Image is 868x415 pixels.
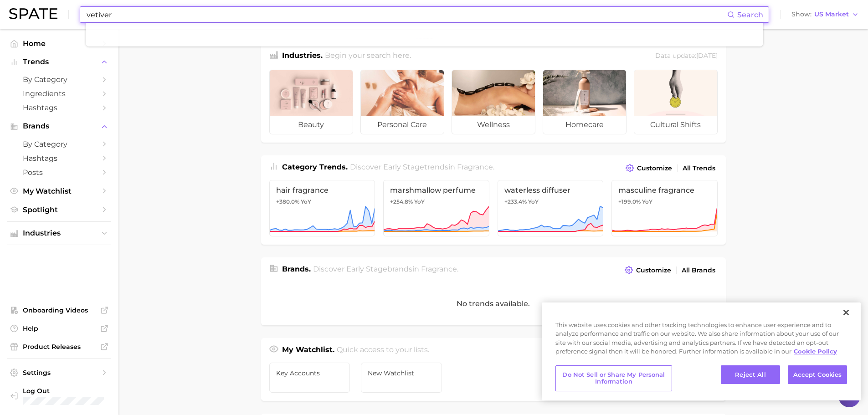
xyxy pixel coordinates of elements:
[680,162,718,174] a: All Trends
[7,203,111,217] a: Spotlight
[634,70,718,134] a: cultural shifts
[634,116,717,134] span: cultural shifts
[789,9,861,20] button: ShowUS Market
[276,186,369,195] span: hair fragrance
[360,70,444,134] a: personal care
[7,137,111,151] a: by Category
[7,72,111,87] a: by Category
[7,226,111,240] button: Industries
[7,55,111,69] button: Trends
[23,324,96,333] span: Help
[623,162,674,174] button: Customize
[452,116,535,134] span: wellness
[23,387,116,395] span: Log Out
[282,265,311,273] span: Brands .
[7,384,111,408] a: Log out. Currently logged in with e-mail laura.epstein@givaudan.com.
[282,344,334,357] h1: My Watchlist.
[301,198,311,205] span: YoY
[23,140,96,149] span: by Category
[542,321,861,361] div: This website uses cookies and other tracking technologies to enhance user experience and to analy...
[622,264,673,277] button: Customize
[611,180,718,236] a: masculine fragrance+199.0% YoY
[457,163,493,171] span: fragrance
[7,36,111,51] a: Home
[7,303,111,317] a: Onboarding Videos
[7,340,111,354] a: Product Releases
[313,265,458,273] span: Discover Early Stage brands in .
[682,266,715,274] span: All Brands
[683,164,715,172] span: All Trends
[7,322,111,335] a: Help
[543,116,626,134] span: homecare
[270,116,353,134] span: beauty
[282,50,323,62] h1: Industries.
[276,198,299,205] span: +380.0%
[269,70,353,134] a: beauty
[555,365,672,391] button: Do Not Sell or Share My Personal Information, Opens the preference center dialog
[269,363,350,393] a: Key Accounts
[655,50,718,62] div: Data update: [DATE]
[788,365,847,384] button: Accept Cookies
[721,365,780,384] button: Reject All
[7,101,111,115] a: Hashtags
[361,116,444,134] span: personal care
[528,198,539,205] span: YoY
[86,7,727,22] input: Search here for a brand, industry, or ingredient
[23,103,96,112] span: Hashtags
[542,302,861,400] div: Privacy
[23,39,96,48] span: Home
[7,87,111,101] a: Ingredients
[452,70,535,134] a: wellness
[814,12,849,17] span: US Market
[390,198,413,205] span: +254.8%
[636,266,671,274] span: Customize
[276,369,344,377] span: Key Accounts
[361,363,442,393] a: New Watchlist
[23,205,96,214] span: Spotlight
[642,198,652,205] span: YoY
[504,198,527,205] span: +233.4%
[350,163,494,171] span: Discover Early Stage trends in .
[421,265,457,273] span: fragrance
[390,186,483,195] span: marshmallow perfume
[23,58,96,66] span: Trends
[23,154,96,163] span: Hashtags
[504,186,597,195] span: waterless diffuser
[542,302,861,400] div: Cookie banner
[543,70,627,134] a: homecare
[23,369,96,377] span: Settings
[23,122,96,130] span: Brands
[23,229,96,237] span: Industries
[794,348,837,355] a: More information about your privacy, opens in a new tab
[637,164,672,172] span: Customize
[261,282,726,325] div: No trends available.
[23,187,96,195] span: My Watchlist
[269,180,375,236] a: hair fragrance+380.0% YoY
[414,198,425,205] span: YoY
[337,344,429,357] h2: Quick access to your lists.
[23,89,96,98] span: Ingredients
[23,168,96,177] span: Posts
[7,184,111,198] a: My Watchlist
[383,180,489,236] a: marshmallow perfume+254.8% YoY
[7,119,111,133] button: Brands
[7,165,111,179] a: Posts
[679,264,718,277] a: All Brands
[618,198,641,205] span: +199.0%
[282,163,348,171] span: Category Trends .
[368,369,435,377] span: New Watchlist
[791,12,812,17] span: Show
[23,306,96,314] span: Onboarding Videos
[23,75,96,84] span: by Category
[618,186,711,195] span: masculine fragrance
[498,180,604,236] a: waterless diffuser+233.4% YoY
[9,8,57,19] img: SPATE
[836,302,856,323] button: Close
[7,151,111,165] a: Hashtags
[737,10,763,19] span: Search
[7,366,111,379] a: Settings
[23,343,96,351] span: Product Releases
[325,50,411,62] h2: Begin your search here.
